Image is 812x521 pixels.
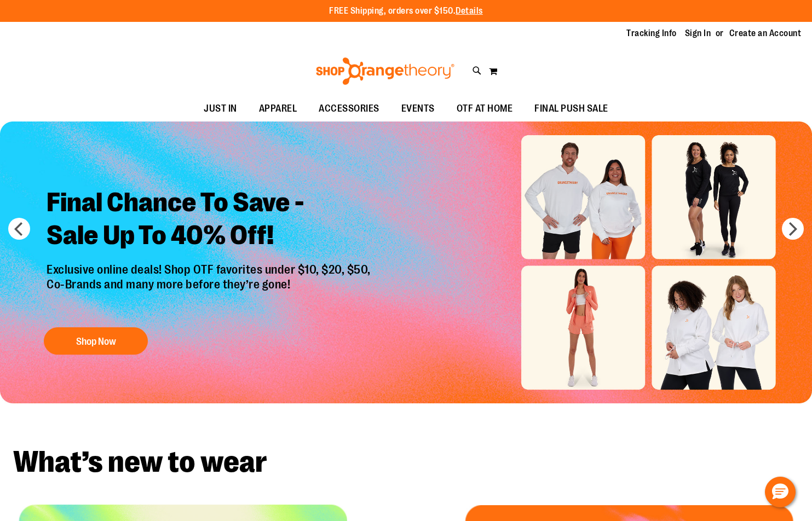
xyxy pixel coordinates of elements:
[729,27,802,39] a: Create an Account
[193,96,248,121] a: JUST IN
[626,27,677,39] a: Tracking Info
[446,96,524,121] a: OTF AT HOME
[457,96,513,121] span: OTF AT HOME
[390,96,446,121] a: EVENTS
[13,447,799,477] h2: What’s new to wear
[308,96,390,121] a: ACCESSORIES
[259,96,297,121] span: APPAREL
[523,96,619,121] a: FINAL PUSH SALE
[248,96,308,121] a: APPAREL
[38,263,382,316] p: Exclusive online deals! Shop OTF favorites under $10, $20, $50, Co-Brands and many more before th...
[534,96,608,121] span: FINAL PUSH SALE
[38,178,382,360] a: Final Chance To Save -Sale Up To 40% Off! Exclusive online deals! Shop OTF favorites under $10, $...
[38,178,382,263] h2: Final Chance To Save - Sale Up To 40% Off!
[456,6,483,16] a: Details
[685,27,711,39] a: Sign In
[401,96,435,121] span: EVENTS
[314,57,456,85] img: Shop Orangetheory
[44,327,148,355] button: Shop Now
[329,5,483,18] p: FREE Shipping, orders over $150.
[782,218,804,240] button: next
[8,218,30,240] button: prev
[204,96,237,121] span: JUST IN
[765,477,796,507] button: Hello, have a question? Let’s chat.
[319,96,379,121] span: ACCESSORIES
